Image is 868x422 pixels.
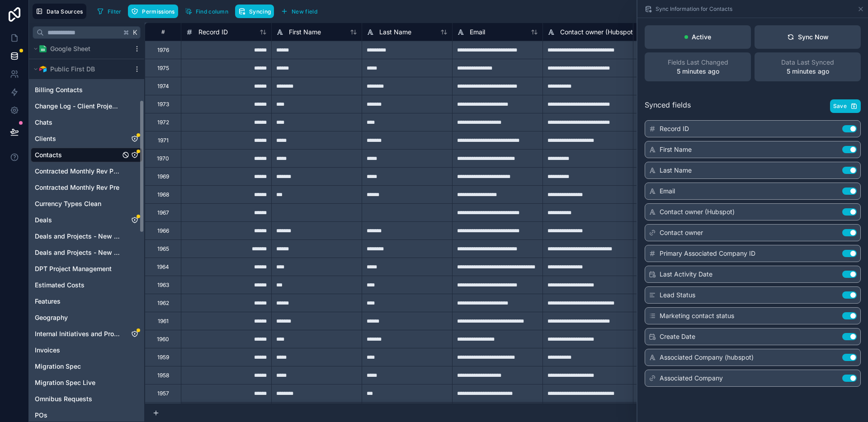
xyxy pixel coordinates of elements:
div: 1961 [158,318,169,325]
span: Record ID [198,28,228,37]
p: Active [692,33,711,42]
span: Permissions [142,8,175,15]
div: # [152,28,174,35]
a: Permissions [128,5,181,18]
button: Data Sources [33,4,86,19]
button: Filter [94,5,125,18]
span: First Name [289,28,321,37]
div: 1976 [157,47,169,54]
div: 1970 [157,155,169,162]
div: 1964 [157,263,169,271]
span: Filter [108,8,122,15]
span: Primary Associated Company ID [660,249,755,258]
button: Permissions [128,5,178,18]
div: 1962 [157,300,169,307]
span: Associated Company (hubspot) [660,353,754,362]
button: Find column [182,5,231,18]
span: Save [833,103,847,110]
span: Contact owner (Hubspot) [660,207,735,216]
div: 1971 [158,137,169,144]
div: 1965 [157,245,169,253]
span: Data Sources [47,8,83,15]
div: 1974 [157,83,169,90]
button: Save [830,99,861,113]
span: Email [470,28,485,37]
button: Sync Now [755,25,861,49]
a: Syncing [235,5,278,18]
span: Email [660,187,675,196]
span: Last Name [660,166,692,175]
p: 5 minutes ago [787,67,829,76]
div: Sync Now [787,33,829,42]
span: Synced fields [645,99,691,113]
span: Contact owner [660,228,703,237]
div: 1966 [157,227,169,234]
span: Contact owner (Hubspot) [560,28,635,37]
span: Find column [196,8,228,15]
span: Last Activity Date [660,270,712,279]
button: New field [278,5,321,18]
div: 1969 [157,173,169,180]
span: Record ID [660,124,689,133]
div: 1960 [157,336,169,343]
div: 1967 [157,209,169,216]
p: 5 minutes ago [677,67,719,76]
span: First Name [660,145,692,154]
div: 1959 [157,354,169,361]
span: Sync Information for Contacts [656,5,732,13]
div: 1963 [157,281,169,289]
div: 1972 [157,119,169,126]
span: Data Last Synced [781,58,834,67]
button: Syncing [235,5,274,18]
div: 1957 [157,390,169,397]
div: 1975 [157,65,169,72]
span: Associated Company [660,374,723,383]
span: New field [292,8,317,15]
div: 1968 [157,191,169,198]
span: Lead Status [660,291,695,300]
div: 1973 [157,101,169,108]
span: Last Name [379,28,411,37]
span: Marketing contact status [660,311,734,320]
div: 1958 [157,372,169,379]
span: Create Date [660,332,695,341]
span: Fields Last Changed [668,58,728,67]
span: Syncing [249,8,271,15]
span: K [132,29,138,36]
